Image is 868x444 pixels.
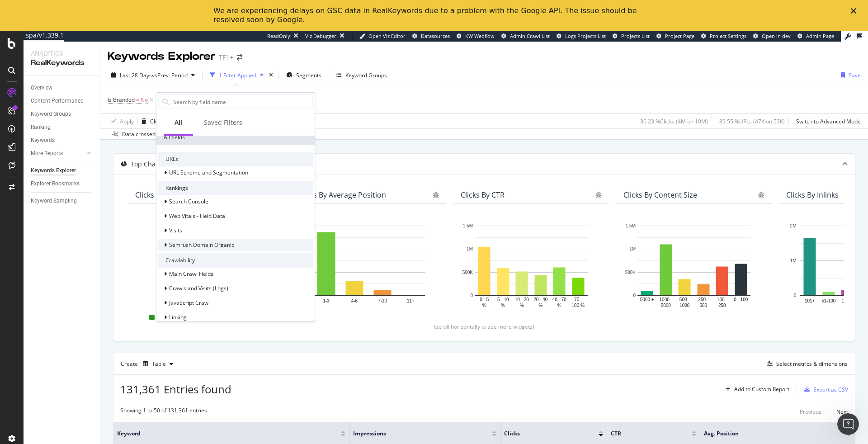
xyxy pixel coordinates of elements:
div: ReadOnly: [267,33,292,40]
div: spa/v1.339.1 [24,31,64,40]
div: Add to Custom Report [734,387,789,392]
a: spa/v1.339.1 [24,31,64,42]
text: 1000 [679,303,690,308]
div: Select metrics & dimensions [776,360,848,368]
text: 500K [462,270,473,275]
div: bug [433,192,439,198]
text: 4-6 [351,298,358,303]
button: Add to Custom Report [722,382,789,397]
div: Clicks By page_type Level 1 [135,190,226,199]
div: URLs [158,152,313,166]
text: 5 - 10 [497,297,509,302]
div: All fields [156,130,315,145]
div: All [175,118,182,127]
div: bug [758,192,764,198]
div: Ranking [31,123,51,132]
text: 0 [633,293,636,298]
div: Clicks By Inlinks [786,190,839,199]
span: Keyword [117,430,327,438]
a: Keyword Sampling [31,196,94,206]
span: = [136,96,139,104]
button: 1 Filter Applied [206,68,267,82]
span: Project Page [665,33,694,39]
text: 0 - 100 [734,297,748,302]
span: JavaScript Crawl [169,299,210,307]
button: Switch to Advanced Mode [793,114,861,128]
span: 131,361 Entries found [120,382,231,397]
div: Next [836,408,848,416]
button: Table [139,357,177,371]
div: 1 Filter Applied [219,71,256,79]
a: Explorer Bookmarks [31,179,94,189]
span: Semrush Domain Organic [169,241,234,249]
text: 2M [790,223,797,228]
text: 1-3 [323,298,330,303]
span: Avg. Position [704,430,833,438]
text: % [520,303,524,308]
div: Clicks By Average Position [298,190,386,199]
text: 0 [794,293,797,298]
div: Switch to Advanced Mode [796,118,861,125]
text: 7-10 [378,298,387,303]
text: 500 [699,303,707,308]
div: 89.55 % URLs ( 47K on 53K ) [719,118,785,125]
span: Projects List [621,33,650,39]
div: Rankings [158,181,313,195]
div: arrow-right-arrow-left [237,54,242,61]
span: Impressions [353,430,478,438]
div: Fermer [851,8,860,14]
text: 250 [718,303,726,308]
div: Keywords Explorer [108,49,215,64]
button: Previous [800,406,821,417]
div: (scroll horizontally to see more widgets) [124,323,844,331]
span: Web Vitals - Field Data [169,212,225,220]
text: 10 - 20 [515,297,529,302]
span: Is Branded [108,96,135,104]
a: Open in dev [753,33,791,40]
svg: A chart. [623,221,764,309]
button: Keyword Groups [333,68,391,82]
a: Keywords Explorer [31,166,94,175]
span: Visits [169,227,182,234]
div: Keywords [31,136,55,145]
div: Explorer Bookmarks [31,179,80,189]
button: Apply [108,114,134,128]
text: 0 - 5 [480,297,489,302]
div: Keyword Sampling [31,196,77,206]
div: Top Charts [131,160,164,169]
span: Linking [169,313,187,321]
text: 1M [629,247,636,252]
div: Content Performance [31,96,83,106]
span: Admin Crawl List [510,33,550,39]
text: 16-50 [841,298,853,303]
button: Export as CSV [801,382,848,397]
span: Admin Page [806,33,834,39]
text: 100 % [572,303,585,308]
span: Open in dev [762,33,791,39]
svg: A chart. [298,221,439,309]
div: Table [152,361,166,367]
button: Last 28 DaysvsPrev. Period [108,68,198,82]
a: Admin Crawl List [501,33,550,40]
text: 250 - [698,297,708,302]
span: Last 28 Days [120,71,152,79]
text: 1M [467,247,473,252]
svg: A chart. [135,243,276,301]
a: KW Webflow [457,33,495,40]
span: URL Scheme and Segmentation [169,169,248,176]
text: 1M [790,258,797,263]
div: 36.23 % Clicks ( 4M on 10M ) [640,118,708,125]
div: Viz Debugger: [305,33,338,40]
text: 11+ [407,298,415,303]
a: Project Settings [701,33,746,40]
div: More Reports [31,149,63,158]
text: 70 - [574,297,582,302]
span: CTR [611,430,678,438]
button: Segments [283,68,325,82]
div: TF1+ [219,53,233,62]
div: Clicks By CTR [461,190,505,199]
a: Keyword Groups [31,109,94,119]
div: Saved Filters [204,118,242,127]
span: KW Webflow [465,33,495,39]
